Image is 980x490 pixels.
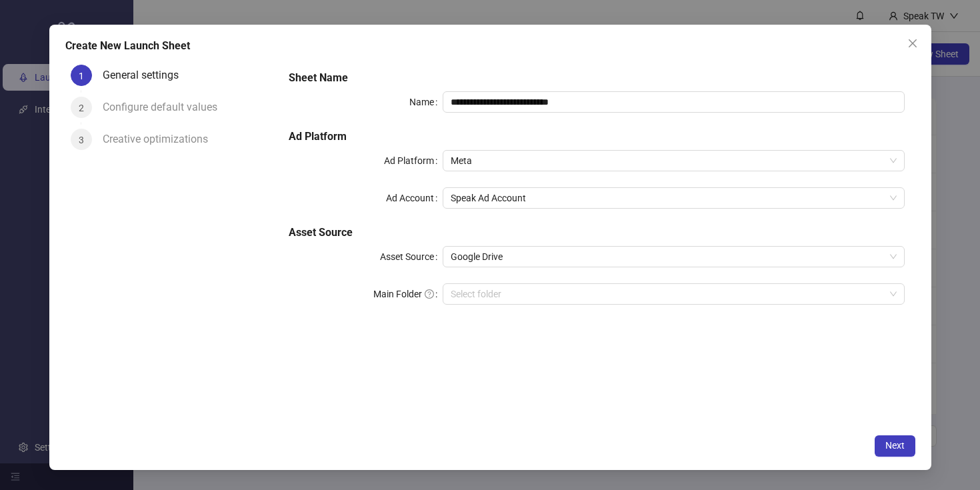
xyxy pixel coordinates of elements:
span: question-circle [424,289,433,299]
input: Name [442,91,904,113]
label: Main Folder [373,283,442,305]
span: 1 [79,70,84,81]
h5: Ad Platform [288,129,904,145]
span: Meta [450,151,896,171]
div: Configure default values [103,97,228,118]
div: Creative optimizations [103,129,219,150]
div: General settings [103,65,189,86]
span: Google Drive [450,247,896,267]
label: Asset Source [379,246,442,267]
h5: Asset Source [288,225,904,241]
h5: Sheet Name [288,70,904,86]
label: Name [409,91,442,113]
button: Close [902,33,923,54]
button: Next [875,435,915,456]
span: 2 [79,102,84,113]
span: Next [885,440,905,451]
span: Speak Ad Account [450,188,896,208]
label: Ad Platform [383,150,442,171]
label: Ad Account [385,187,442,209]
span: close [907,38,918,49]
div: Create New Launch Sheet [65,38,915,54]
span: 3 [79,134,84,145]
